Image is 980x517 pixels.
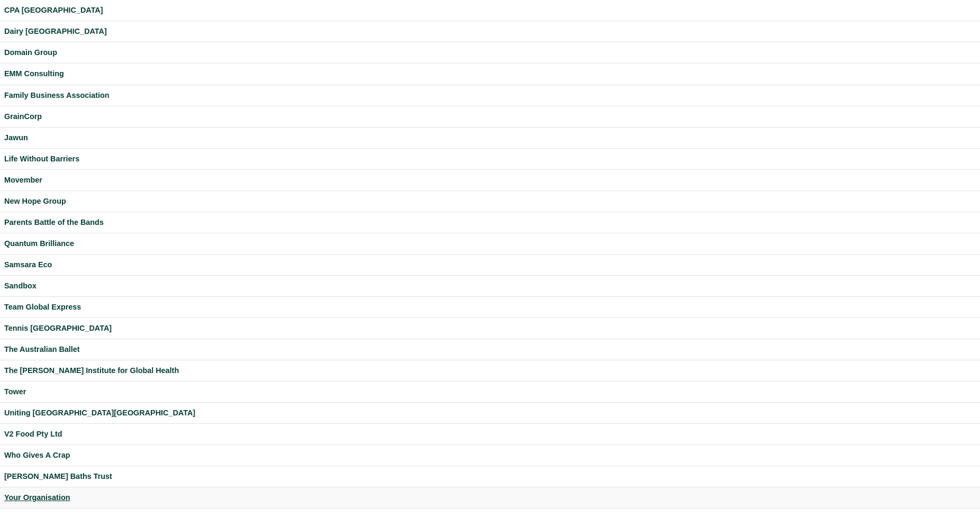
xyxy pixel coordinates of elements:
[4,280,976,292] a: Sandbox
[4,343,976,356] a: The Australian Ballet
[4,25,976,38] a: Dairy [GEOGRAPHIC_DATA]
[4,216,976,229] a: Parents Battle of the Bands
[4,4,976,16] a: CPA [GEOGRAPHIC_DATA]
[4,68,976,80] a: EMM Consulting
[4,407,976,419] a: Uniting [GEOGRAPHIC_DATA][GEOGRAPHIC_DATA]
[4,195,976,207] a: New Hope Group
[4,174,976,186] a: Movember
[4,89,976,102] a: Family Business Association
[4,449,976,461] a: Who Gives A Crap
[4,111,976,123] a: GrainCorp
[4,492,976,504] a: Your Organisation
[4,238,976,250] a: Quantum Brilliance
[4,365,976,377] a: The [PERSON_NAME] Institute for Global Health
[4,153,976,165] a: Life Without Barriers
[4,301,976,313] a: Team Global Express
[4,386,976,398] a: Tower
[4,132,976,144] a: Jawun
[4,47,976,59] a: Domain Group
[4,470,976,483] a: [PERSON_NAME] Baths Trust
[4,322,976,334] a: Tennis [GEOGRAPHIC_DATA]
[4,428,976,440] a: V2 Food Pty Ltd
[4,259,976,271] a: Samsara Eco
